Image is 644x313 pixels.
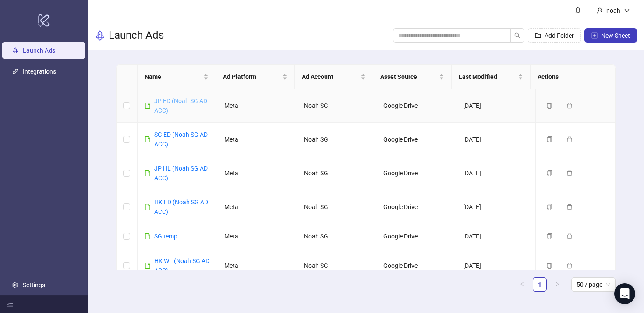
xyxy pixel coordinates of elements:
[535,32,541,39] span: folder-add
[566,233,573,239] span: delete
[528,28,581,43] button: Add Folder
[575,7,581,13] span: bell
[566,170,573,176] span: delete
[514,32,520,39] span: search
[456,123,536,156] td: [DATE]
[515,277,529,292] button: left
[376,224,456,249] td: Google Drive
[546,263,552,269] span: copy
[376,190,456,224] td: Google Drive
[566,103,573,109] span: delete
[302,72,359,82] span: Ad Account
[591,32,598,39] span: plus-square
[23,47,55,54] a: Launch Ads
[376,89,456,123] td: Google Drive
[109,28,164,43] h3: Launch Ads
[154,97,207,114] a: JP ED (Noah SG AD ACC)
[145,136,151,142] span: file
[145,263,151,269] span: file
[145,103,151,109] span: file
[217,123,297,156] td: Meta
[546,204,552,210] span: copy
[520,281,525,287] span: left
[546,103,552,109] span: copy
[597,7,603,14] span: user
[603,6,624,15] div: noah
[216,65,294,89] th: Ad Platform
[154,257,209,274] a: HK WL (Noah SG AD ACC)
[23,68,56,75] a: Integrations
[380,72,437,82] span: Asset Source
[550,277,564,292] button: right
[546,170,552,176] span: copy
[456,156,536,190] td: [DATE]
[546,233,552,239] span: copy
[373,65,452,89] th: Asset Source
[23,281,45,288] a: Settings
[95,30,105,41] span: rocket
[577,278,610,291] span: 50 / page
[531,65,609,89] th: Actions
[217,156,297,190] td: Meta
[7,301,13,307] span: menu-fold
[145,170,151,176] span: file
[217,224,297,249] td: Meta
[297,156,377,190] td: Noah SG
[546,136,552,142] span: copy
[624,7,630,14] span: down
[456,224,536,249] td: [DATE]
[154,131,208,148] a: SG ED (Noah SG AD ACC)
[154,233,177,240] a: SG temp
[555,281,560,287] span: right
[545,32,574,39] span: Add Folder
[515,277,529,292] li: Previous Page
[584,28,637,43] button: New Sheet
[456,190,536,224] td: [DATE]
[297,224,377,249] td: Noah SG
[154,165,208,181] a: JP HL (Noah SG AD ACC)
[459,72,516,82] span: Last Modified
[376,156,456,190] td: Google Drive
[145,72,202,82] span: Name
[376,249,456,283] td: Google Drive
[456,89,536,123] td: [DATE]
[452,65,530,89] th: Last Modified
[550,277,564,292] li: Next Page
[217,249,297,283] td: Meta
[154,199,208,215] a: HK ED (Noah SG AD ACC)
[217,89,297,123] td: Meta
[145,233,151,239] span: file
[566,136,573,142] span: delete
[571,277,616,292] div: Page Size
[376,123,456,156] td: Google Drive
[145,204,151,210] span: file
[295,65,373,89] th: Ad Account
[533,277,547,292] li: 1
[533,278,546,291] a: 1
[217,190,297,224] td: Meta
[614,283,635,304] div: Open Intercom Messenger
[456,249,536,283] td: [DATE]
[601,32,630,39] span: New Sheet
[297,190,377,224] td: Noah SG
[297,123,377,156] td: Noah SG
[138,65,216,89] th: Name
[223,72,280,82] span: Ad Platform
[297,89,377,123] td: Noah SG
[566,204,573,210] span: delete
[297,249,377,283] td: Noah SG
[566,263,573,269] span: delete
